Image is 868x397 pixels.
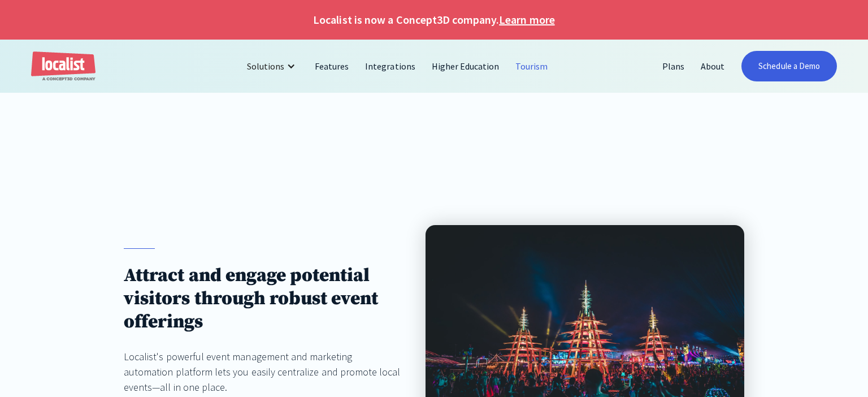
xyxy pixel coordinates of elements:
a: home [31,51,96,81]
div: Localist's powerful event management and marketing automation platform lets you easily centralize... [124,349,403,395]
h1: Attract and engage potential visitors through robust event offerings [124,264,403,334]
a: About [693,53,733,80]
div: Solutions [247,59,284,73]
a: Integrations [357,53,423,80]
a: Learn more [499,11,554,28]
a: Features [307,53,357,80]
div: Solutions [238,53,307,80]
a: Plans [654,53,693,80]
a: Higher Education [424,53,508,80]
a: Schedule a Demo [741,51,837,81]
a: Tourism [507,53,556,80]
